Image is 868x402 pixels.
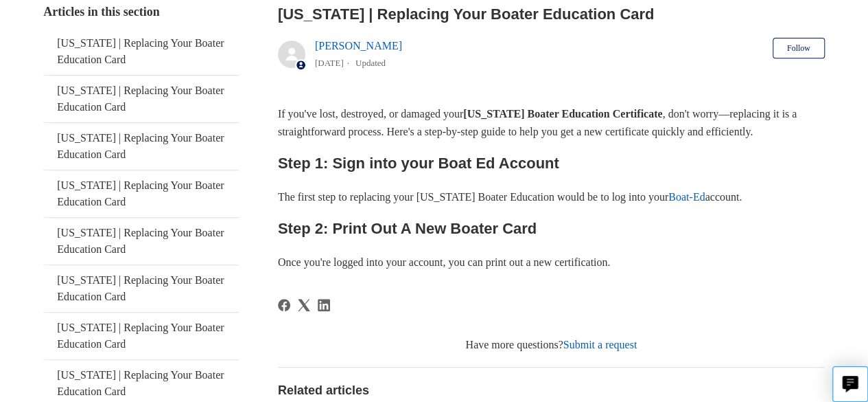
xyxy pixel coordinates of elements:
[278,299,290,311] svg: Share this page on Facebook
[278,216,825,241] h2: Step 2: Print Out A New Boater Card
[298,299,310,311] a: X Corp
[463,108,662,120] strong: [US_STATE] Boater Education Certificate
[298,299,310,311] svg: Share this page on X Corp
[278,337,825,353] div: Have more questions?
[278,381,825,400] h2: Related articles
[43,76,239,122] a: [US_STATE] | Replacing Your Boater Education Card
[318,299,330,311] svg: Share this page on LinkedIn
[43,313,239,359] a: [US_STATE] | Replacing Your Boater Education Card
[318,299,330,311] a: LinkedIn
[43,123,239,170] a: [US_STATE] | Replacing Your Boater Education Card
[668,191,705,203] a: Boat-Ed
[278,188,825,206] p: The first step to replacing your [US_STATE] Boater Education would be to log into your account.
[355,58,386,68] li: Updated
[278,299,290,311] a: Facebook
[278,151,825,175] h2: Step 1: Sign into your Boat Ed Account
[278,105,825,140] p: If you've lost, destroyed, or damaged your , don't worry—replacing it is a straightforward proces...
[278,3,825,25] h2: Michigan | Replacing Your Boater Education Card
[315,40,402,52] a: [PERSON_NAME]
[43,218,239,265] a: [US_STATE] | Replacing Your Boater Education Card
[563,339,637,350] a: Submit a request
[278,254,825,271] p: Once you're logged into your account, you can print out a new certification.
[832,366,868,402] button: Live chat
[43,265,239,312] a: [US_STATE] | Replacing Your Boater Education Card
[43,170,239,217] a: [US_STATE] | Replacing Your Boater Education Card
[315,58,344,68] time: 05/22/2024, 10:50
[773,38,825,58] button: Follow Article
[43,28,239,75] a: [US_STATE] | Replacing Your Boater Education Card
[43,5,159,19] span: Articles in this section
